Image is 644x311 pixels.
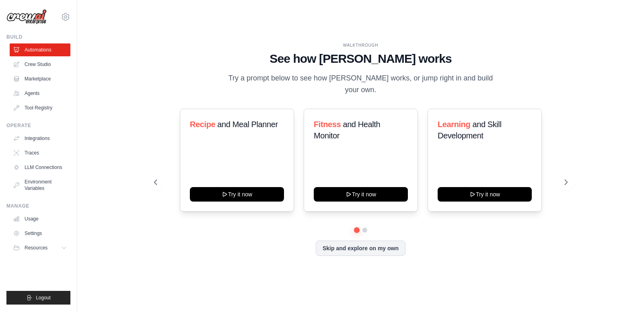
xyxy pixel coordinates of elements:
a: Usage [10,212,70,225]
h1: See how [PERSON_NAME] works [154,51,568,66]
div: Operate [6,122,70,129]
iframe: Chat Widget [604,272,644,311]
a: LLM Connections [10,161,70,174]
span: Recipe [190,120,215,129]
span: and Skill Development [438,120,501,140]
button: Skip and explore on my own [316,241,405,256]
button: Try it now [190,187,284,202]
button: Try it now [438,187,532,202]
a: Settings [10,227,70,240]
a: Automations [10,43,70,56]
a: Traces [10,146,70,159]
div: WALKTHROUGH [154,42,568,48]
a: Crew Studio [10,58,70,71]
a: Tool Registry [10,101,70,114]
span: Learning [438,120,470,129]
a: Agents [10,87,70,100]
div: Build [6,34,70,40]
span: Resources [25,245,47,251]
span: and Health Monitor [314,120,380,140]
img: Logo [6,9,47,25]
button: Try it now [314,187,408,202]
a: Marketplace [10,72,70,85]
a: Environment Variables [10,175,70,195]
p: Try a prompt below to see how [PERSON_NAME] works, or jump right in and build your own. [226,72,496,96]
span: Logout [36,295,51,301]
button: Resources [10,241,70,254]
div: Manage [6,203,70,209]
span: and Meal Planner [217,120,278,129]
a: Integrations [10,132,70,145]
span: Fitness [314,120,341,129]
button: Logout [6,291,70,305]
